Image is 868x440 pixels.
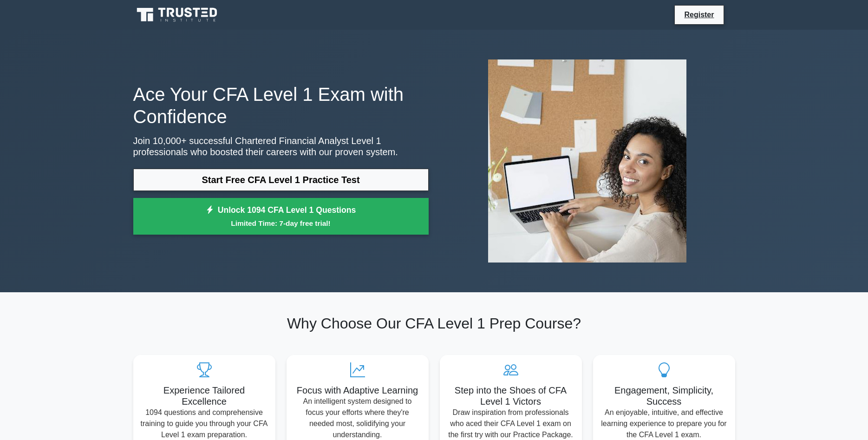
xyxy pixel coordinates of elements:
h5: Engagement, Simplicity, Success [600,385,728,407]
h1: Ace Your CFA Level 1 Exam with Confidence [133,83,429,128]
h5: Experience Tailored Excellence [141,385,268,407]
a: Unlock 1094 CFA Level 1 QuestionsLimited Time: 7-day free trial! [133,198,429,235]
small: Limited Time: 7-day free trial! [145,218,417,229]
h2: Why Choose Our CFA Level 1 Prep Course? [133,315,735,332]
a: Register [679,9,719,20]
a: Start Free CFA Level 1 Practice Test [133,169,429,191]
h5: Step into the Shoes of CFA Level 1 Victors [447,385,574,407]
p: Join 10,000+ successful Chartered Financial Analyst Level 1 professionals who boosted their caree... [133,135,429,158]
h5: Focus with Adaptive Learning [294,385,421,396]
